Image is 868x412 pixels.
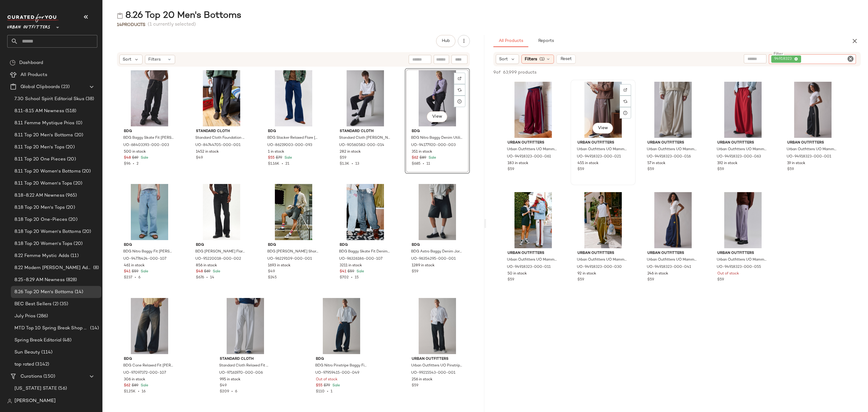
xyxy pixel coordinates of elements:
span: 856 in stock [196,263,217,268]
span: $59 [717,167,724,172]
span: • [279,162,285,166]
span: Urban Outfitters UO Mammoth Baggy Fit Track Pant in Chocolate, Men's at Urban Outfitters [577,147,628,152]
span: BDG [124,129,175,134]
span: 455 in stock [577,161,599,166]
span: UO-97097372-000-107 [123,370,166,376]
span: BDG Cone Relaxed Fit [PERSON_NAME] in Vintage Denim Medium, Men's at Urban Outfitters [123,363,175,369]
span: $59 [577,277,584,283]
span: (828) [65,277,77,284]
img: svg%3e [117,13,123,19]
span: UO-86219003-000-093 [267,143,312,148]
img: 94918323_001_b [782,82,843,138]
span: BDG Nitro Baggy Denim Utility Overall in Charcoal, Men's at Urban Outfitters [411,135,462,141]
span: $48 [124,155,131,161]
span: UO-94918323-000-011 [507,265,551,270]
img: svg%3e [7,399,12,404]
span: $59 [577,167,584,172]
span: $59 [412,383,418,388]
span: Urban Outfitters [787,140,838,146]
span: Sort [123,56,131,63]
span: 92 in stock [577,271,596,277]
div: 8.26 Top 20 Men's Bottoms [117,10,241,22]
span: 8.25-8.29 AM Newness [14,277,65,284]
span: $59 [340,155,346,161]
span: (3142) [34,361,49,368]
span: • [132,276,138,280]
span: 19 in stock [787,161,805,166]
span: 6 [235,390,237,394]
span: $96 [124,162,131,166]
span: (20) [72,240,83,247]
img: 96354295_001_b [407,184,468,240]
span: $55 [268,155,275,161]
span: UO-95220018-000-002 [195,256,241,262]
span: 94918323 [774,56,794,62]
span: Standard Cloth [PERSON_NAME] Cropped Pleated Trouser Pant in Jet Black, Men's at Urban Outfitters [339,135,390,141]
span: Out of stock [316,377,338,382]
span: 1452 in stock [196,149,219,155]
span: Filters [525,56,537,62]
img: 95220018_002_b [191,184,252,240]
img: 96229109_001_b [263,184,324,240]
span: Urban Outfitters [508,140,559,146]
span: Sale [140,156,148,160]
span: (11) [69,252,79,259]
span: Filters [148,56,161,63]
span: Hub [442,39,450,43]
span: UO-94918323-000-021 [577,154,621,160]
span: (56) [57,385,67,392]
span: (965) [64,192,77,199]
span: 282 in stock [340,149,361,155]
span: $209 [220,390,229,394]
span: [PERSON_NAME] [14,398,56,405]
span: 8.18 Top 20 One-Pieces [14,216,67,223]
span: 13 [355,162,359,166]
span: (20) [81,228,91,235]
span: $245 [268,276,277,280]
span: Urban Outfitters UO Mammoth Baggy Fit Track Pant in Ivory, Men's at Urban Outfitters [507,257,558,263]
span: (14) [74,289,83,296]
span: UO-96229109-000-001 [267,256,312,262]
span: Urban Outfitters UO Mammoth Baggy Fit Track Pant in Green, Men's at Urban Outfitters [577,257,628,263]
span: 256 in stock [412,377,432,382]
span: BDG Nitro Pinstripe Baggy Fit [PERSON_NAME] in Blue Pinstripe, Men's at Urban Outfitters [315,363,366,369]
div: Products [117,22,145,28]
img: 94918323_063_b [712,82,773,138]
span: Urban Outfitters [717,251,769,256]
span: Urban Outfitters [577,140,629,146]
span: All Products [20,71,47,78]
span: top rated [14,361,34,368]
span: $59 [787,167,794,172]
button: View [427,111,447,122]
img: 68403393_003_b [119,70,180,126]
img: 94177920_003_b [407,70,468,126]
span: $69 [204,269,210,274]
span: 8.26 Top 20 Men's Bottoms [14,289,74,296]
span: $69 [132,155,138,161]
span: Standard Cloth Relaxed Fit Open Hem Wide Leg Sweatpant in Light Grey, Men's at Urban Outfitters [219,363,270,369]
span: BDG [268,129,319,134]
i: Clear Filter [847,55,854,62]
span: 8.18 Top 20 Women's Tops [14,240,72,247]
button: View [593,123,613,134]
img: 94918323_055_b [712,192,773,248]
span: $1.16K [268,162,279,166]
span: • [349,162,355,166]
button: Reset [556,55,576,64]
span: Standard Cloth [196,129,247,134]
span: $62 [124,383,131,388]
span: UO-94177920-000-003 [411,143,456,148]
img: 94776424_107_b [119,184,180,240]
span: UO-94776424-000-107 [123,256,166,262]
span: $49 [268,269,275,274]
span: 995 in stock [220,377,241,382]
span: 8.11 Femme Mystique Prios [14,120,75,127]
span: UO-97959415-000-049 [315,370,359,376]
span: MTD Top 10 Spring Break Shop 4.1 [14,325,89,332]
span: 1693 in stock [268,263,291,268]
span: Reset [560,57,571,62]
span: Global Clipboards [20,84,60,90]
span: Sale [140,270,148,274]
span: (8) [92,265,99,271]
span: 8.11 Top 20 Women's Bottoms [14,168,81,175]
